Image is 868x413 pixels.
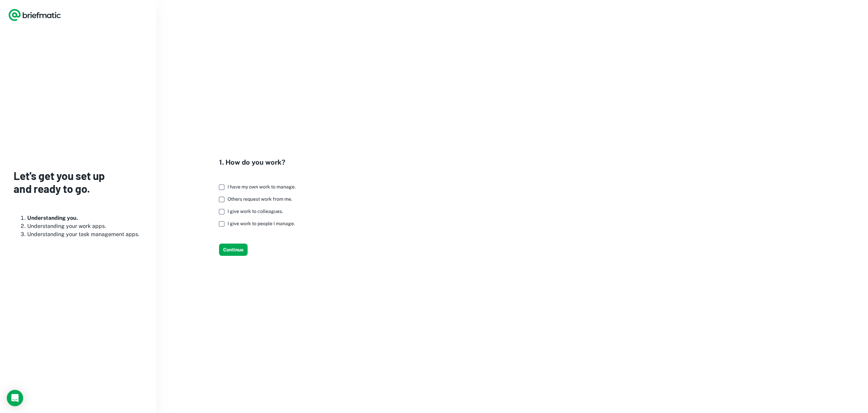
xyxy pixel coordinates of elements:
span: I have my own work to manage. [228,184,296,189]
a: Logo [8,8,61,22]
button: Continue [219,244,248,256]
li: Understanding your task management apps. [27,230,143,238]
b: Understanding you. [27,215,78,221]
span: Others request work from me. [228,196,292,202]
h3: Let's get you set up and ready to go. [14,169,143,195]
div: Load Chat [7,390,23,406]
span: I give work to colleagues. [228,209,283,214]
li: Understanding your work apps. [27,222,143,230]
h4: 1. How do you work? [219,157,301,167]
span: I give work to people I manage. [228,221,295,226]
